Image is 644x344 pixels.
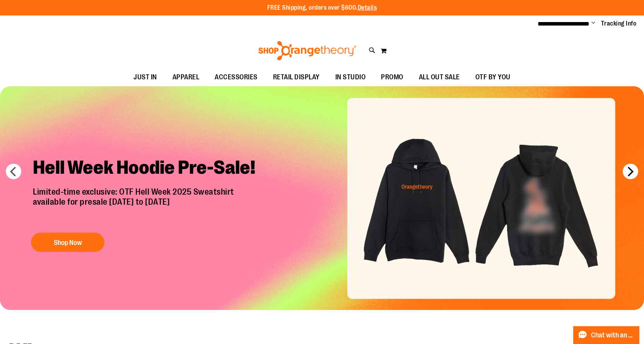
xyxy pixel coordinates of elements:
span: IN STUDIO [335,68,366,86]
h2: Hell Week Hoodie Pre-Sale! [27,150,269,187]
button: Shop Now [31,233,104,252]
button: Account menu [591,20,595,27]
a: Tracking Info [601,19,637,28]
p: FREE Shipping, orders over $600. [267,3,377,12]
span: OTF BY YOU [475,68,511,86]
span: PROMO [381,68,403,86]
a: Details [358,4,377,11]
p: Limited-time exclusive: OTF Hell Week 2025 Sweatshirt available for presale [DATE] to [DATE] [27,187,269,225]
span: ALL OUT SALE [419,68,460,86]
span: ACCESSORIES [215,68,258,86]
button: Chat with an Expert [573,326,640,344]
span: APPAREL [173,68,200,86]
img: Shop Orangetheory [257,41,357,60]
button: next [623,164,638,179]
span: RETAIL DISPLAY [273,68,320,86]
a: Hell Week Hoodie Pre-Sale! Limited-time exclusive: OTF Hell Week 2025 Sweatshirtavailable for pre... [27,150,269,256]
span: JUST IN [133,68,157,86]
button: prev [6,164,21,179]
span: Chat with an Expert [591,332,635,339]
